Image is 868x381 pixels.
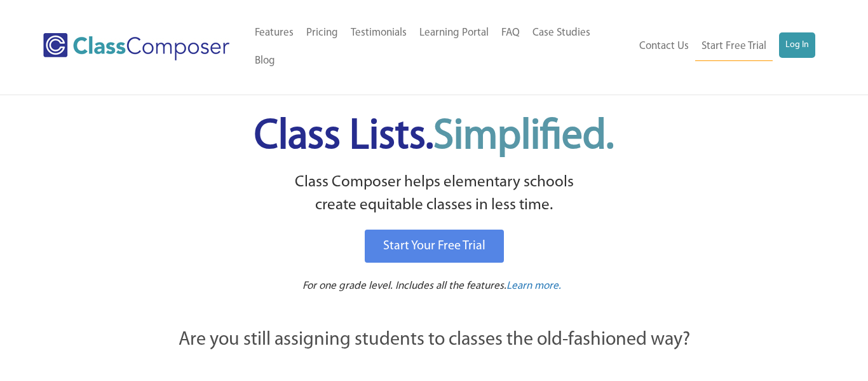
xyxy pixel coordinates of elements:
span: Class Lists. [254,116,614,158]
a: Start Free Trial [695,32,773,61]
a: Features [248,19,300,47]
a: Learn more. [506,279,561,294]
a: Blog [248,47,281,75]
a: Start Your Free Trial [365,230,504,263]
a: Pricing [300,19,344,47]
img: Class Composer [43,33,229,60]
p: Class Composer helps elementary schools create equitable classes in less time. [108,171,760,218]
p: Are you still assigning students to classes the old-fashioned way? [110,326,758,354]
a: Case Studies [526,19,597,47]
a: Log In [779,32,815,58]
nav: Header Menu [629,32,815,61]
a: FAQ [495,19,526,47]
a: Testimonials [344,19,413,47]
span: Simplified. [433,116,614,158]
span: For one grade level. Includes all the features. [302,281,506,291]
span: Start Your Free Trial [383,240,485,253]
nav: Header Menu [248,19,630,75]
a: Contact Us [633,32,695,60]
span: Learn more. [506,281,561,291]
a: Learning Portal [413,19,495,47]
